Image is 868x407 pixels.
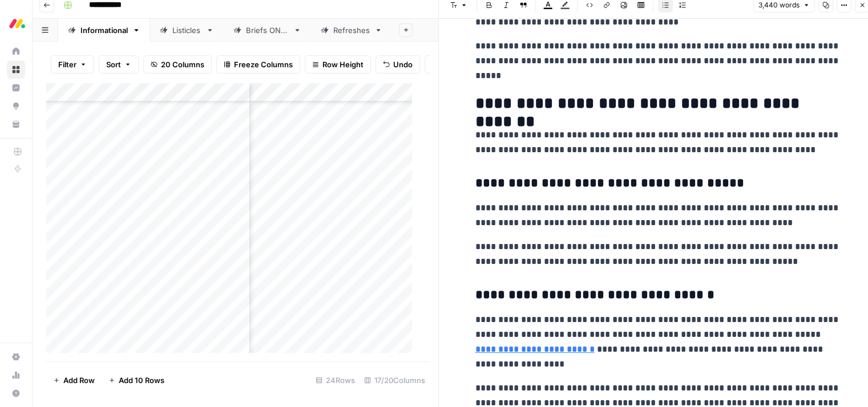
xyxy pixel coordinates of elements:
div: 17/20 Columns [360,371,430,389]
button: Sort [99,55,139,74]
button: Add Row [46,371,102,389]
a: Listicles [150,19,224,42]
span: Freeze Columns [234,59,293,70]
a: Insights [7,79,25,97]
div: Listicles [172,25,201,36]
div: Briefs ONLY [246,25,289,36]
a: Refreshes [311,19,392,42]
a: Briefs ONLY [224,19,311,42]
span: Undo [393,59,413,70]
a: Browse [7,60,25,79]
button: Row Height [305,55,371,74]
button: Help + Support [7,384,25,402]
div: 24 Rows [311,371,360,389]
a: Usage [7,366,25,384]
span: 20 Columns [161,59,204,70]
button: Workspace: Monday.com [7,9,25,38]
button: Filter [51,55,94,74]
button: Add 10 Rows [102,371,171,389]
img: Monday.com Logo [7,13,27,34]
span: Sort [106,59,121,70]
span: Filter [58,59,76,70]
span: Add Row [63,375,95,386]
button: 20 Columns [143,55,212,74]
a: Informational [58,19,150,42]
span: Row Height [322,59,364,70]
button: Freeze Columns [216,55,300,74]
a: Your Data [7,115,25,133]
div: Informational [80,25,128,36]
a: Opportunities [7,97,25,115]
a: Settings [7,348,25,366]
a: Home [7,42,25,60]
span: Add 10 Rows [119,375,164,386]
div: Refreshes [333,25,370,36]
button: Undo [376,55,420,74]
